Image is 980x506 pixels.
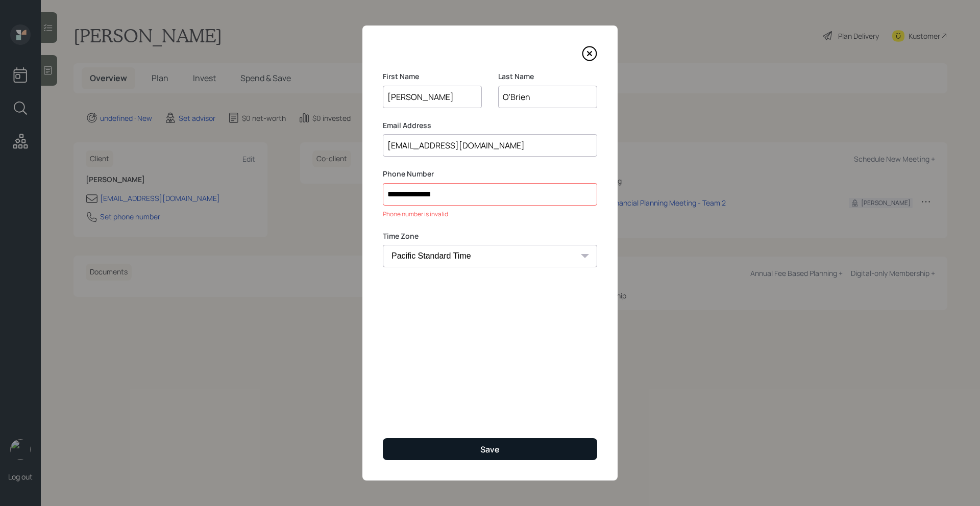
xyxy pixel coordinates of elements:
button: Save [383,438,597,460]
div: Save [480,444,500,455]
label: Email Address [383,120,597,131]
label: Phone Number [383,169,597,179]
div: Phone number is invalid [383,210,597,219]
label: First Name [383,71,482,82]
label: Time Zone [383,231,597,241]
label: Last Name [498,71,597,82]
